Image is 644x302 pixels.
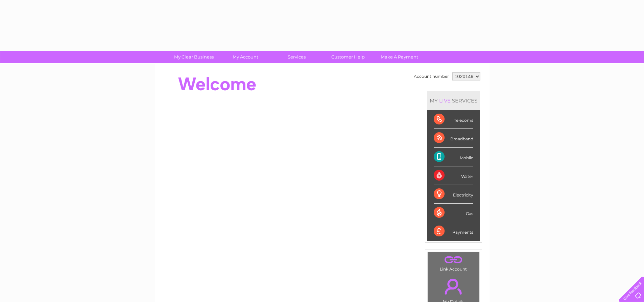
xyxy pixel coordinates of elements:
a: Make A Payment [372,51,427,63]
td: Account number [412,71,451,82]
td: Link Account [427,252,480,273]
div: Gas [434,204,473,222]
div: Telecoms [434,110,473,129]
div: Water [434,166,473,185]
a: . [429,275,478,298]
a: My Account [217,51,273,63]
a: Services [269,51,325,63]
a: . [429,254,478,266]
div: Electricity [434,185,473,204]
div: Broadband [434,129,473,147]
div: Payments [434,222,473,240]
a: Customer Help [320,51,376,63]
div: Mobile [434,148,473,166]
div: LIVE [438,97,452,104]
a: My Clear Business [166,51,222,63]
div: MY SERVICES [427,91,480,110]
